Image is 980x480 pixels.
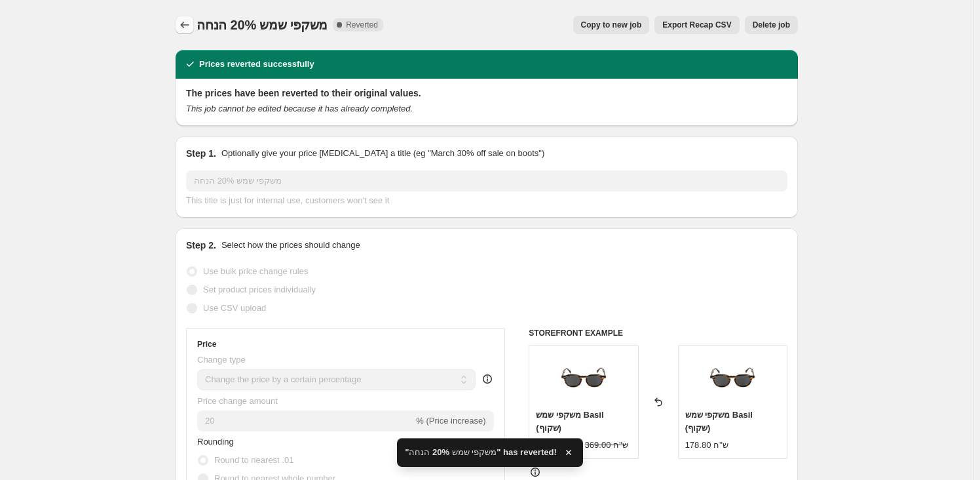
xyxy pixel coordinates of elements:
span: This title is just for internal use, customers won't see it [186,195,389,205]
h2: Prices reverted successfully [199,58,314,71]
button: Delete job [745,16,798,34]
span: Delete job [753,20,790,30]
span: Round to nearest .01 [214,455,293,465]
span: משקפי שמש 20% הנחה [197,18,328,32]
span: "משקפי שמש 20% הנחה" has reverted! [405,446,557,459]
span: משקפי שמש Basil (שקוף) [685,410,753,433]
span: Rounding [197,437,234,447]
img: 4G8A5124_80x.jpg [706,352,759,405]
img: 4G8A5124_80x.jpg [557,352,610,405]
h3: Price [197,339,216,350]
span: Set product prices individually [203,285,316,294]
h2: The prices have been reverted to their original values. [186,87,787,100]
span: Use CSV upload [203,303,266,313]
h2: Step 2. [186,239,216,252]
p: Optionally give your price [MEDICAL_DATA] a title (eg "March 30% off sale on boots") [221,147,544,160]
span: Use bulk price change rules [203,266,308,276]
h6: STOREFRONT EXAMPLE [529,328,787,338]
span: Change type [197,355,246,365]
h2: Step 1. [186,147,216,160]
div: help [481,372,494,386]
span: Copy to new job [581,20,642,30]
div: 178.80 ש''ח [685,439,728,452]
span: % (Price increase) [416,416,485,426]
p: Select how the prices should change [221,239,360,252]
button: Export Recap CSV [654,16,739,34]
input: -15 [197,410,413,431]
span: Reverted [346,20,378,30]
span: Export Recap CSV [662,20,731,30]
strike: 369.00 ש''ח [585,439,628,452]
span: משקפי שמש Basil (שקוף) [536,410,603,433]
input: 30% off holiday sale [186,170,787,191]
span: Price change amount [197,396,278,406]
i: This job cannot be edited because it has already completed. [186,104,413,113]
button: Copy to new job [573,16,650,34]
button: Price change jobs [176,16,194,34]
